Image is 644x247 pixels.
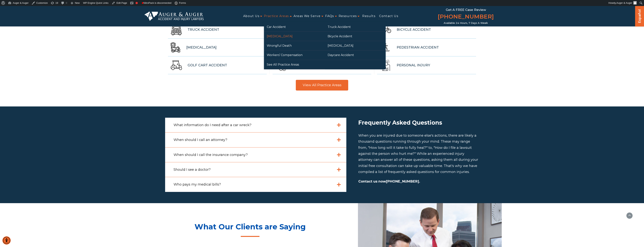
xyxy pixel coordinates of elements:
span: Pedestrian Accident [397,44,439,50]
span: Truck Accident [188,27,219,33]
a: Truck Accident [325,22,386,31]
div: Contact us now . [358,178,479,184]
h2: What Our Clients are Saying [142,220,358,234]
a: [MEDICAL_DATA] [264,32,325,41]
span: [MEDICAL_DATA] [186,44,217,50]
div: Focus keyphrase not set [136,2,138,4]
a: [MEDICAL_DATA] [325,41,386,50]
a: Practice Areas [264,12,289,20]
img: Auger & Auger Accident and Injury Lawyers Logo [145,12,204,21]
div: Should I see a doctor? [165,162,346,177]
a: Golf Cart Accident [168,56,267,74]
div: Accessibility Menu [2,236,11,245]
span: Resources [339,12,357,20]
a: [PHONE_NUMBER] [438,13,494,22]
a: Results [362,12,375,20]
div: What information do I need after a car wreck? [165,118,346,132]
p: When you are injured due to someone else's actions, there are likely a thousand questions running... [358,132,479,175]
a: Bicycle Accident [325,32,386,41]
span: Personal Injury [397,62,430,68]
span: Bicycle Accident [397,27,431,33]
a: Personal Injury [377,56,476,74]
a: [PHONE_NUMBER] [386,179,419,183]
a: Contact Us [379,12,398,20]
a: Truck Accident [168,21,267,39]
a: Wrongful Death [264,41,325,50]
a: View All Practice Areas [296,80,348,91]
div: Who pays my medical bills? [165,177,346,192]
img: Golf Cart Accident [171,60,182,71]
a: Bicycle Accident [377,21,476,39]
a: See All Practice Areas [264,60,325,69]
span: Auger & Auger [616,1,632,4]
span: View All Practice Areas [303,83,341,87]
span: Golf Cart Accident [188,62,227,68]
div: When should I call the insurance company? [165,147,346,162]
a: Workers’ Compensation [264,50,325,60]
a: Areas We Serve [294,12,321,20]
div: When should I call an attorney? [165,132,346,147]
span: Available 24 Hours, 7 Days a Week [444,22,488,25]
a: FAQs [325,12,334,20]
a: Pedestrian Accident [377,39,476,56]
a: [MEDICAL_DATA] [168,39,267,56]
img: Truck Accident [171,24,182,35]
a: Car Accident [264,22,325,31]
span: About Us [243,12,259,20]
img: Motorcycle Accident [171,42,181,52]
span: Get a FREE Case Review [446,8,486,12]
h2: Frequently Asked Questions [358,118,479,128]
button: scroll to up [626,212,633,219]
a: Español [637,6,643,25]
a: Daycare Accident [325,50,386,60]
